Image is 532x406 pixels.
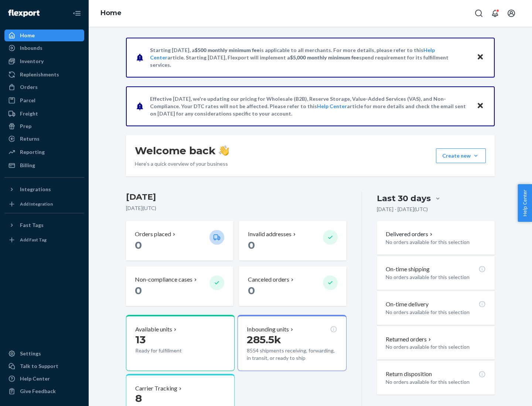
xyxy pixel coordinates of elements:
[150,47,470,69] p: Starting [DATE], a is applicable to all merchants. For more details, please refer to this article...
[4,146,84,158] a: Reporting
[4,120,84,132] a: Prep
[4,234,84,246] a: Add Fast Tag
[20,83,38,91] div: Orders
[20,362,58,370] div: Talk to Support
[386,273,486,281] p: No orders available for this selection
[20,71,59,78] div: Replenishments
[135,325,172,334] p: Available units
[248,284,255,297] span: 0
[247,347,337,362] p: 8554 shipments receiving, forwarding, in transit, or ready to ship
[135,160,229,168] p: Here’s a quick overview of your business
[504,6,519,21] button: Open account menu
[126,204,347,212] p: [DATE] ( UTC )
[135,333,146,346] span: 13
[238,315,346,371] button: Inbounding units285.5k8554 shipments receiving, forwarding, in transit, or ready to ship
[386,230,434,238] button: Delivered orders
[135,384,177,393] p: Carrier Tracking
[4,108,84,120] a: Freight
[135,392,142,405] span: 8
[135,239,142,251] span: 0
[20,148,45,156] div: Reporting
[20,162,35,169] div: Billing
[20,58,44,65] div: Inventory
[4,385,84,397] button: Give Feedback
[126,266,233,306] button: Non-compliance cases 0
[126,221,233,261] button: Orders placed 0
[247,325,289,334] p: Inbounding units
[20,44,42,52] div: Inbounds
[20,32,35,39] div: Home
[4,133,84,145] a: Returns
[386,300,429,309] p: On-time delivery
[150,95,470,117] p: Effective [DATE], we're updating our pricing for Wholesale (B2B), Reserve Storage, Value-Added Se...
[436,148,486,163] button: Create new
[4,55,84,67] a: Inventory
[20,375,50,382] div: Help Center
[377,193,431,204] div: Last 30 days
[386,370,432,378] p: Return disposition
[377,206,428,213] p: [DATE] - [DATE] ( UTC )
[239,221,346,261] button: Invalid addresses 0
[317,103,347,109] a: Help Center
[475,101,485,111] button: Close
[4,219,84,231] button: Fast Tags
[386,238,486,246] p: No orders available for this selection
[248,239,255,251] span: 0
[126,315,235,371] button: Available units13Ready for fulfillment
[135,144,229,157] h1: Welcome back
[219,145,229,156] img: hand-wave emoji
[386,309,486,316] p: No orders available for this selection
[69,6,84,21] button: Close Navigation
[488,6,502,21] button: Open notifications
[20,237,47,243] div: Add Fast Tag
[386,335,433,344] button: Returned orders
[4,198,84,210] a: Add Integration
[126,191,347,203] h3: [DATE]
[20,123,31,130] div: Prep
[475,52,485,63] button: Close
[4,348,84,359] a: Settings
[20,201,53,207] div: Add Integration
[248,230,291,238] p: Invalid addresses
[20,221,44,229] div: Fast Tags
[20,135,40,142] div: Returns
[20,110,38,117] div: Freight
[8,10,40,17] img: Flexport logo
[4,81,84,93] a: Orders
[135,347,204,354] p: Ready for fulfillment
[4,42,84,54] a: Inbounds
[4,69,84,80] a: Replenishments
[195,47,260,53] span: $500 monthly minimum fee
[20,350,41,357] div: Settings
[135,275,192,284] p: Non-compliance cases
[239,266,346,306] button: Canceled orders 0
[20,186,51,193] div: Integrations
[290,54,359,61] span: $5,000 monthly minimum fee
[518,184,532,222] button: Help Center
[4,159,84,171] a: Billing
[386,343,486,351] p: No orders available for this selection
[386,265,430,273] p: On-time shipping
[4,30,84,41] a: Home
[247,333,281,346] span: 285.5k
[471,6,486,21] button: Open Search Box
[135,284,142,297] span: 0
[4,360,84,372] a: Talk to Support
[248,275,289,284] p: Canceled orders
[100,9,122,17] a: Home
[20,388,56,395] div: Give Feedback
[4,94,84,106] a: Parcel
[135,230,171,238] p: Orders placed
[4,373,84,385] a: Help Center
[4,183,84,195] button: Integrations
[20,97,35,104] div: Parcel
[95,3,127,24] ol: breadcrumbs
[386,378,486,386] p: No orders available for this selection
